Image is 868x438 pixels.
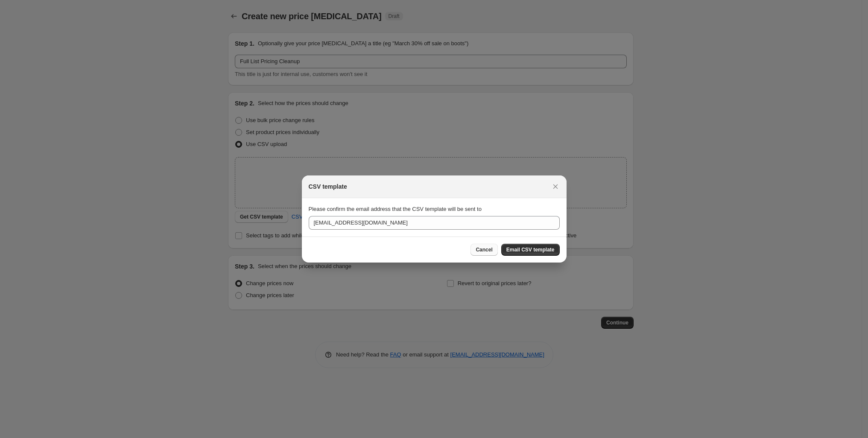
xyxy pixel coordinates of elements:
[476,246,492,253] span: Cancel
[501,244,560,256] button: Email CSV template
[471,244,497,256] button: Cancel
[506,246,555,253] span: Email CSV template
[309,182,347,191] h2: CSV template
[549,181,561,193] button: Close
[309,206,482,212] span: Please confirm the email address that the CSV template will be sent to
